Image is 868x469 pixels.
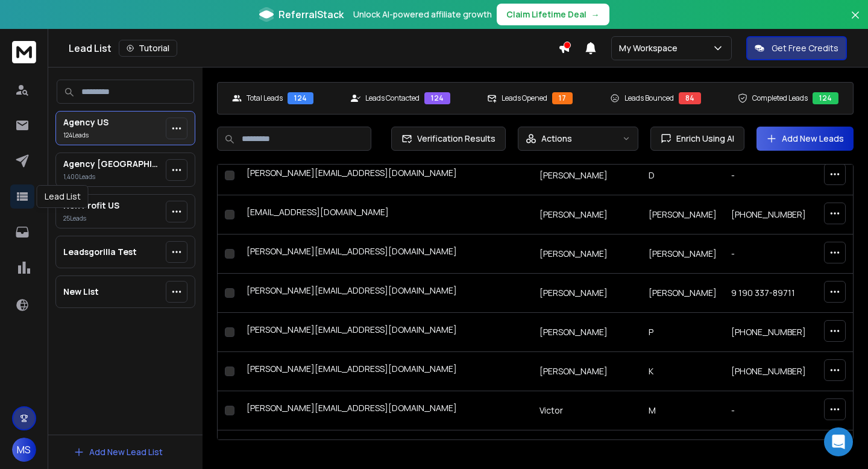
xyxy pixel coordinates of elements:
button: Get Free Credits [746,36,847,60]
td: [PERSON_NAME] [532,234,641,274]
td: Victor [532,391,641,430]
div: Lead List [37,185,89,208]
button: Add New Leads [756,127,854,151]
div: [PERSON_NAME][EMAIL_ADDRESS][DOMAIN_NAME] [247,167,525,184]
td: - [724,391,813,430]
button: Verification Results [391,127,506,151]
button: Enrich Using AI [650,127,744,151]
p: Total Leads [247,93,283,103]
p: Completed Leads [752,93,808,103]
div: 124 [424,92,450,104]
div: 17 [552,92,573,104]
button: MS [12,438,36,462]
button: Claim Lifetime Deal→ [497,4,609,25]
button: Add New Lead List [64,440,172,464]
td: 9 190 337-89711 [724,274,813,313]
div: Open Intercom Messenger [824,427,853,456]
p: 25 Lead s [63,214,119,223]
div: 124 [813,92,838,104]
p: Leads Contacted [365,93,420,103]
div: Lead List [69,40,558,57]
td: [PHONE_NUMBER] [724,313,813,352]
td: [PERSON_NAME] [532,274,641,313]
td: [PERSON_NAME] [641,274,724,313]
td: [PERSON_NAME] [532,352,641,391]
p: 1,400 Lead s [63,172,161,181]
p: Actions [541,133,572,145]
p: Get Free Credits [772,42,838,54]
p: 124 Lead s [63,131,108,140]
p: New List [63,286,99,298]
p: Agency [GEOGRAPHIC_DATA] [63,158,161,170]
span: Verification Results [412,133,495,145]
button: Close banner [848,7,863,36]
td: [PHONE_NUMBER] [724,195,813,234]
td: [PERSON_NAME] [532,313,641,352]
span: Enrich Using AI [671,133,734,145]
p: My Workspace [619,42,682,54]
td: K [641,352,724,391]
div: [PERSON_NAME][EMAIL_ADDRESS][DOMAIN_NAME] [247,363,525,380]
span: ReferralStack [278,7,344,22]
td: [PERSON_NAME] [532,156,641,195]
p: Leads Bounced [624,93,674,103]
p: Agency US [63,116,108,128]
p: Unlock AI-powered affiliate growth [353,8,492,20]
button: Tutorial [119,40,177,57]
p: Leadsgorilla Test [63,246,137,258]
div: [PERSON_NAME][EMAIL_ADDRESS][DOMAIN_NAME] [247,285,525,301]
div: 84 [679,92,701,104]
td: - [724,156,813,195]
p: Leads Opened [502,93,547,103]
p: Non Profit US [63,200,119,212]
span: → [591,8,600,20]
td: M [641,391,724,430]
div: [EMAIL_ADDRESS][DOMAIN_NAME] [247,206,525,223]
a: Add New Leads [766,133,844,145]
td: [PHONE_NUMBER] [724,352,813,391]
td: D [641,156,724,195]
td: - [724,234,813,274]
td: P [641,313,724,352]
td: [PERSON_NAME] [532,195,641,234]
div: [PERSON_NAME][EMAIL_ADDRESS][DOMAIN_NAME] [247,402,525,419]
td: [PERSON_NAME] [641,195,724,234]
td: [PERSON_NAME] [641,234,724,274]
div: [PERSON_NAME][EMAIL_ADDRESS][DOMAIN_NAME] [247,245,525,262]
div: 124 [288,92,313,104]
div: [PERSON_NAME][EMAIL_ADDRESS][DOMAIN_NAME] [247,324,525,341]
